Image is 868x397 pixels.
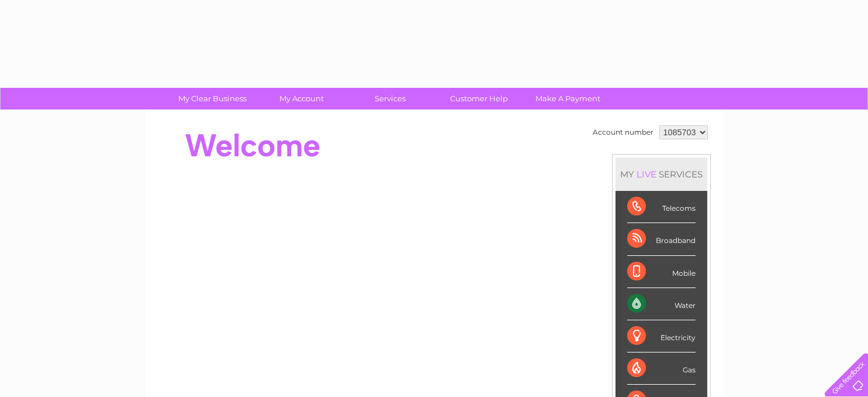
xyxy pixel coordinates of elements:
td: Account number [590,122,656,142]
a: Customer Help [431,88,527,109]
div: Gas [627,352,696,385]
div: Electricity [627,320,696,352]
div: MY SERVICES [615,158,707,191]
a: Services [342,88,438,109]
div: Broadband [627,223,696,255]
a: My Account [253,88,350,109]
div: Telecoms [627,191,696,223]
div: Water [627,288,696,320]
a: My Clear Business [164,88,261,109]
div: Mobile [627,256,696,288]
div: LIVE [634,169,659,180]
a: Make A Payment [520,88,616,109]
